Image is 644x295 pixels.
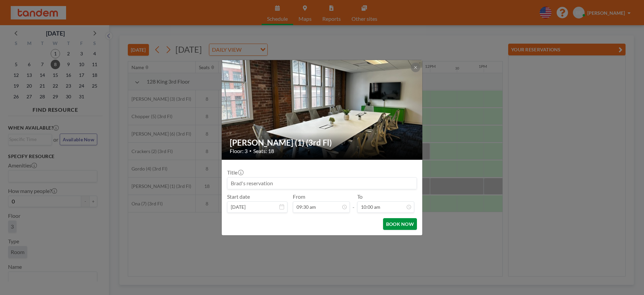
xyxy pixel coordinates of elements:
span: Seats: 18 [253,148,274,154]
span: - [353,196,355,210]
span: • [249,148,252,153]
label: From [293,193,305,200]
span: Floor: 3 [230,148,248,154]
label: Title [227,169,243,176]
label: Start date [227,193,250,200]
input: Brad's reservation [227,178,417,189]
button: BOOK NOW [383,218,417,230]
img: 537.jpg [222,34,423,185]
label: To [357,193,363,200]
h2: [PERSON_NAME] (1) (3rd Fl) [230,138,415,148]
